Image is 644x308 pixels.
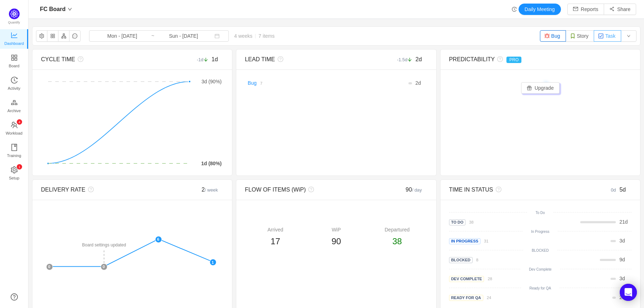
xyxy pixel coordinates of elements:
[8,21,20,24] span: Quantify
[68,7,72,11] i: icon: down
[382,186,428,194] div: 90
[11,144,18,151] i: icon: book
[495,56,503,62] i: icon: question-circle
[476,258,478,262] small: 8
[18,164,20,169] p: 1
[69,30,81,42] button: icon: message
[9,9,20,19] img: Quantify
[531,230,549,234] small: In Progress
[619,238,622,244] span: 3
[449,276,484,282] span: Dev Complete
[567,4,604,15] button: icon: mailReports
[257,80,262,86] a: 7
[7,148,21,163] span: Training
[488,277,492,281] small: 28
[17,119,22,125] sup: 4
[7,104,21,118] span: Archive
[619,257,625,262] span: d
[275,56,283,62] i: icon: question-circle
[245,226,306,234] div: Arrived
[412,187,422,193] small: / day
[512,7,517,12] i: icon: history
[598,33,604,39] img: 10318
[449,186,586,194] div: TIME IN STATUS
[416,80,421,86] span: d
[619,276,622,281] span: 3
[17,164,22,169] sup: 1
[392,236,402,246] span: 38
[619,187,626,193] span: 5d
[11,54,18,69] a: Board
[449,257,473,263] span: Blocked
[18,119,20,125] p: 4
[530,286,551,290] small: Ready for QA
[11,167,18,181] a: icon: settingSetup
[532,249,549,252] small: BLOCKED
[416,56,422,62] span: 2d
[449,219,466,225] span: To Do
[41,56,75,62] span: CYCLE TIME
[604,4,636,15] button: icon: share-altShare
[245,56,275,62] span: LEAD TIME
[81,240,127,250] div: Board settings updated
[407,57,412,62] i: icon: arrow-down
[449,238,480,244] span: In Progress
[540,30,566,42] button: Bug
[484,239,488,243] small: 31
[619,238,625,244] span: d
[11,122,18,136] a: icon: teamWorkload
[11,77,18,84] i: icon: history
[11,293,18,301] a: icon: question-circle
[58,30,69,42] button: icon: apartment
[449,55,586,64] div: PREDICTABILITY
[203,57,208,62] i: icon: arrow-down
[306,187,314,192] i: icon: question-circle
[9,59,20,73] span: Board
[47,30,58,42] button: icon: appstore
[480,238,488,244] a: 31
[611,187,619,193] small: 0d
[465,219,473,225] a: 38
[544,33,550,39] img: 10303
[306,226,367,234] div: WiP
[469,220,473,224] small: 38
[260,81,262,85] small: 7
[40,4,66,15] span: FC Board
[620,284,637,301] div: Open Intercom Messenger
[487,296,491,300] small: 24
[484,276,492,281] a: 28
[229,33,280,39] span: 4 weeks
[594,30,621,42] button: Task
[8,81,20,95] span: Activity
[271,236,280,246] span: 17
[197,57,211,62] small: -1d
[93,32,151,40] input: Start date
[11,144,18,158] a: Training
[619,276,625,281] span: d
[519,4,561,15] button: Daily Meeting
[36,30,47,42] button: icon: setting
[11,77,18,91] a: Activity
[245,186,382,194] div: FLOW OF ITEMS (WiP)
[506,57,521,63] span: PRO
[4,36,24,51] span: Dashboard
[521,82,560,94] button: icon: giftUpgrade
[75,56,83,62] i: icon: question-circle
[483,294,491,300] a: 24
[212,56,218,62] span: 1d
[205,187,218,193] small: / week
[619,257,622,262] span: 9
[397,57,416,62] small: -1.5d
[619,219,628,225] span: d
[449,295,483,301] span: Ready for QA
[258,33,274,39] span: 7 items
[9,171,19,185] span: Setup
[367,226,428,234] div: Departured
[11,54,18,61] i: icon: appstore
[155,32,212,40] input: End date
[41,186,178,194] div: DELIVERY RATE
[529,267,551,271] small: Dev Complete
[416,80,418,86] span: 2
[248,80,257,86] a: Bug
[493,187,501,192] i: icon: question-circle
